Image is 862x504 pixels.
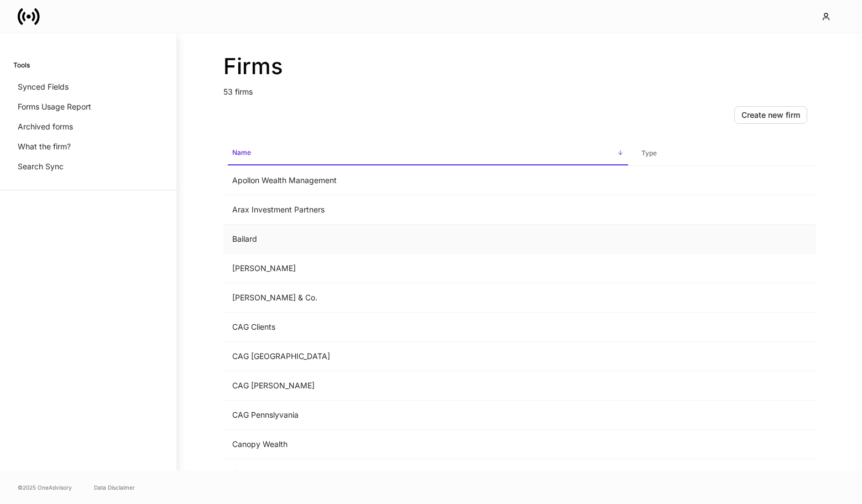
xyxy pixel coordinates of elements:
td: CAG Pennslyvania [223,401,633,430]
a: Data Disclaimer [94,483,135,492]
td: Canvas [223,459,633,489]
td: CAG [GEOGRAPHIC_DATA] [223,342,633,371]
p: 53 firms [223,80,816,97]
span: Type [637,142,812,165]
p: Archived forms [18,121,73,132]
td: Arax Investment Partners [223,195,633,225]
div: Create new firm [741,110,800,121]
span: Name [228,142,628,165]
h6: Name [232,147,251,158]
td: CAG Clients [223,313,633,342]
a: Synced Fields [13,77,163,97]
p: Synced Fields [18,81,69,92]
td: [PERSON_NAME] [223,254,633,283]
a: Search Sync [13,157,163,176]
button: Create new firm [734,106,807,124]
p: Search Sync [18,161,64,172]
a: Forms Usage Report [13,97,163,117]
td: [PERSON_NAME] & Co. [223,283,633,313]
td: CAG [PERSON_NAME] [223,371,633,401]
td: Canopy Wealth [223,430,633,459]
p: What the firm? [18,141,71,152]
a: Archived forms [13,117,163,137]
h6: Tools [13,60,30,70]
h6: Type [641,148,657,158]
span: © 2025 OneAdvisory [18,483,72,492]
h2: Firms [223,53,816,80]
td: Apollon Wealth Management [223,166,633,195]
p: Forms Usage Report [18,101,91,112]
td: Bailard [223,225,633,254]
a: What the firm? [13,137,163,157]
